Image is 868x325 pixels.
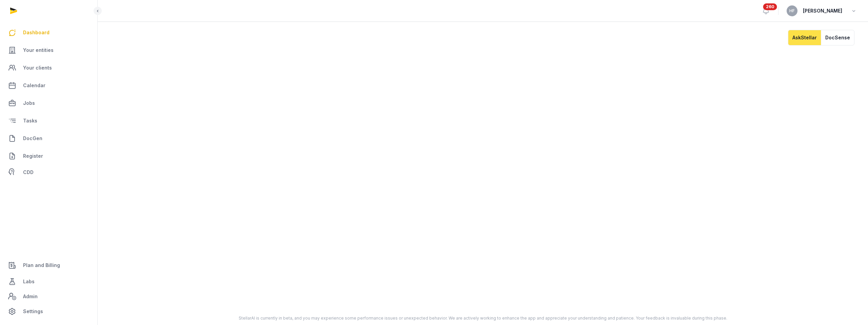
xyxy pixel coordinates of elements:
[789,9,795,13] span: HF
[23,152,43,160] span: Register
[5,148,92,164] a: Register
[5,113,92,129] a: Tasks
[5,166,92,179] a: CDD
[787,5,797,16] button: HF
[5,130,92,147] a: DocGen
[23,81,45,90] span: Calendar
[23,64,52,72] span: Your clients
[5,303,92,320] a: Settings
[5,95,92,111] a: Jobs
[23,168,34,176] span: CDD
[23,292,38,301] span: Admin
[5,257,92,273] a: Plan and Billing
[788,30,821,45] button: AskStellar
[175,316,791,321] div: StellarAI is currently in beta, and you may experience some performance issues or unexpected beha...
[23,117,37,125] span: Tasks
[5,290,92,303] a: Admin
[23,307,43,316] span: Settings
[23,261,60,269] span: Plan and Billing
[5,42,92,58] a: Your entities
[23,28,50,37] span: Dashboard
[23,99,35,107] span: Jobs
[821,30,854,45] button: DocSense
[763,3,777,10] span: 260
[23,134,42,142] span: DocGen
[23,46,54,54] span: Your entities
[5,273,92,290] a: Labs
[5,77,92,94] a: Calendar
[23,278,35,286] span: Labs
[5,60,92,76] a: Your clients
[5,24,92,41] a: Dashboard
[803,7,842,15] span: [PERSON_NAME]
